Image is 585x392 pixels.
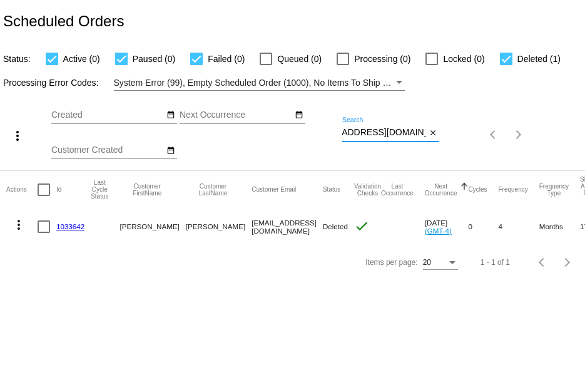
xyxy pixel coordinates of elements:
[429,128,437,138] mat-icon: close
[468,186,487,193] button: Change sorting for Cycles
[539,183,569,197] button: Change sorting for FrequencyType
[381,183,414,197] button: Change sorting for LastOccurrenceUtc
[3,13,124,30] h2: Scheduled Orders
[443,51,484,66] span: Locked (0)
[166,110,175,120] mat-icon: date_range
[354,51,410,66] span: Processing (0)
[133,51,175,66] span: Paused (0)
[3,54,31,64] span: Status:
[166,146,175,156] mat-icon: date_range
[3,78,99,88] span: Processing Error Codes:
[498,186,527,193] button: Change sorting for Frequency
[506,122,531,147] button: Next page
[517,51,561,66] span: Deleted (1)
[481,122,506,147] button: Previous page
[425,227,452,235] a: (GMT-4)
[295,110,303,120] mat-icon: date_range
[56,186,61,193] button: Change sorting for Id
[120,183,174,197] button: Change sorting for CustomerFirstName
[539,209,580,245] mat-cell: Months
[530,250,555,275] button: Previous page
[180,110,292,120] input: Next Occurrence
[323,222,348,230] span: Deleted
[277,51,322,66] span: Queued (0)
[63,51,100,66] span: Active (0)
[186,209,252,245] mat-cell: [PERSON_NAME]
[120,209,185,245] mat-cell: [PERSON_NAME]
[354,171,381,209] mat-header-cell: Validation Checks
[51,110,164,120] input: Created
[51,145,164,155] input: Customer Created
[365,258,417,267] div: Items per page:
[6,171,38,209] mat-header-cell: Actions
[186,183,240,197] button: Change sorting for CustomerLastName
[426,126,439,140] button: Clear
[468,209,498,245] mat-cell: 0
[481,258,510,267] div: 1 - 1 of 1
[11,217,26,232] mat-icon: more_vert
[10,128,25,143] mat-icon: more_vert
[498,209,539,245] mat-cell: 4
[208,51,245,66] span: Failed (0)
[114,75,405,91] mat-select: Filter by Processing Error Codes
[425,209,469,245] mat-cell: [DATE]
[323,186,340,193] button: Change sorting for Status
[91,179,108,200] button: Change sorting for LastProcessingCycleId
[252,186,296,193] button: Change sorting for CustomerEmail
[56,222,84,230] a: 1033642
[252,209,323,245] mat-cell: [EMAIL_ADDRESS][DOMAIN_NAME]
[354,219,369,234] mat-icon: check
[342,128,426,138] input: Search
[423,258,431,267] span: 20
[423,259,458,267] mat-select: Items per page:
[425,183,457,197] button: Change sorting for NextOccurrenceUtc
[555,250,580,275] button: Next page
